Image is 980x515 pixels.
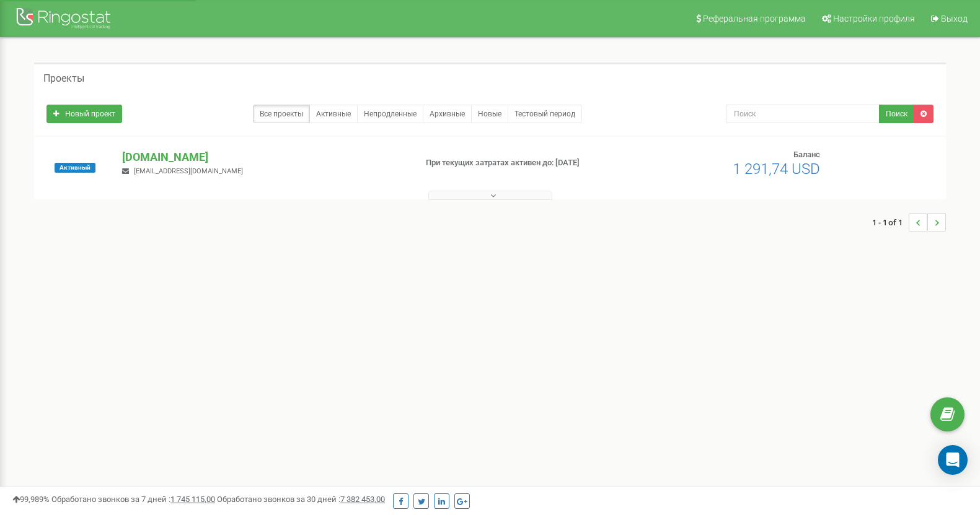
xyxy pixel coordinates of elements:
span: Настройки профиля [833,14,915,24]
span: 1 291,74 USD [733,160,820,178]
button: Поиск [879,105,914,123]
a: Активные [309,105,358,123]
u: 1 745 115,00 [170,495,215,504]
a: Все проекты [253,105,310,123]
span: Баланс [793,150,820,159]
span: Выход [941,14,968,24]
span: 1 - 1 of 1 [872,213,909,232]
h5: Проекты [43,73,84,84]
a: Новый проект [46,105,122,123]
span: Активный [55,163,95,173]
span: Обработано звонков за 7 дней : [51,495,215,504]
a: Тестовый период [508,105,582,123]
u: 7 382 453,00 [340,495,385,504]
span: Реферальная программа [703,14,806,24]
a: Новые [471,105,508,123]
a: Архивные [423,105,472,123]
input: Поиск [726,105,880,123]
p: При текущих затратах активен до: [DATE] [426,157,633,169]
a: Непродленные [357,105,423,123]
span: Обработано звонков за 30 дней : [217,495,385,504]
nav: ... [872,201,946,244]
p: [DOMAIN_NAME] [122,149,405,165]
span: [EMAIL_ADDRESS][DOMAIN_NAME] [134,167,243,175]
span: 99,989% [12,495,50,504]
div: Open Intercom Messenger [938,445,968,475]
